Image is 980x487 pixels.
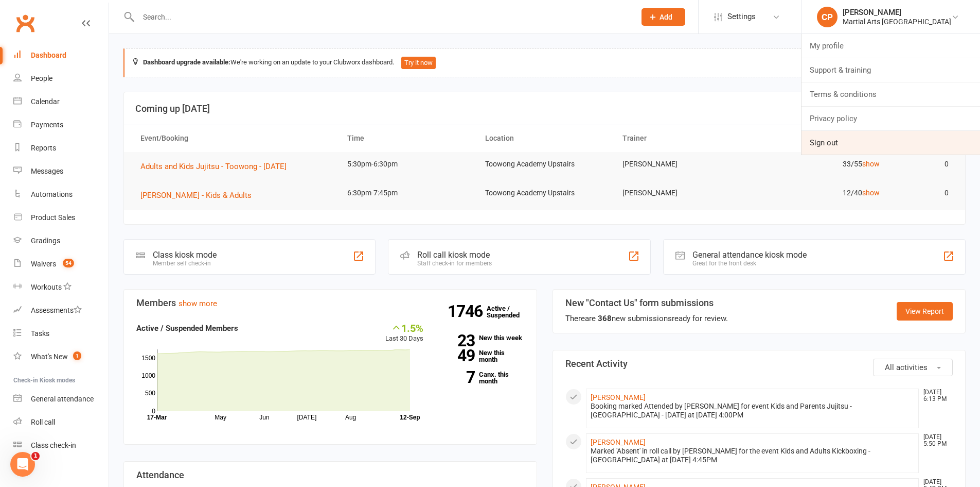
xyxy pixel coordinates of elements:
div: Martial Arts [GEOGRAPHIC_DATA] [843,17,951,26]
strong: Dashboard upgrade available: [143,58,230,66]
h3: Recent Activity [565,359,953,369]
div: Class kiosk mode [153,250,217,260]
td: 5:30pm-6:30pm [338,152,476,176]
a: Messages [13,160,109,183]
a: Product Sales [13,206,109,229]
a: Gradings [13,229,109,253]
a: Dashboard [13,44,109,67]
a: View Report [897,302,953,321]
strong: 49 [439,348,475,363]
a: My profile [801,34,980,58]
button: Adults and Kids Jujitsu - Toowong - [DATE] [140,160,294,173]
div: Roll call [31,418,55,426]
th: Time [338,125,476,152]
div: Staff check-in for members [417,260,492,267]
td: 12/40 [751,181,889,205]
td: [PERSON_NAME] [613,181,751,205]
td: 0 [889,152,958,176]
strong: 23 [439,333,475,348]
a: Workouts [13,276,109,299]
a: 23New this week [439,334,524,341]
div: Last 30 Days [385,322,423,344]
div: Calendar [31,97,60,106]
span: Adults and Kids Jujitsu - Toowong - [DATE] [140,162,287,171]
div: Reports [31,144,56,152]
div: Tasks [31,329,49,338]
a: [PERSON_NAME] [591,393,646,401]
span: 1 [73,351,81,360]
a: 7Canx. this month [439,371,524,384]
span: [PERSON_NAME] - Kids & Adults [140,191,252,200]
strong: Active / Suspended Members [136,324,238,333]
div: There are new submissions ready for review. [565,312,728,325]
a: Calendar [13,90,109,113]
a: What's New1 [13,345,109,368]
td: 0 [889,181,958,205]
iframe: Intercom live chat [10,452,35,477]
span: Settings [727,5,756,28]
a: Clubworx [12,10,38,36]
div: We're working on an update to your Clubworx dashboard. [123,48,966,77]
td: [PERSON_NAME] [613,152,751,176]
button: All activities [873,359,953,376]
a: Support & training [801,58,980,82]
a: 49New this month [439,349,524,363]
td: Toowong Academy Upstairs [476,152,614,176]
strong: 368 [598,314,612,323]
time: [DATE] 6:13 PM [918,389,952,402]
a: Assessments [13,299,109,322]
div: Member self check-in [153,260,217,267]
div: General attendance kiosk mode [692,250,807,260]
h3: Members [136,298,524,308]
div: Marked 'Absent' in roll call by [PERSON_NAME] for the event Kids and Adults Kickboxing - [GEOGRAP... [591,447,915,464]
a: Privacy policy [801,107,980,130]
input: Search... [135,10,628,24]
div: Workouts [31,283,62,291]
a: Automations [13,183,109,206]
div: Dashboard [31,51,66,59]
a: show [862,189,880,197]
div: General attendance [31,395,94,403]
div: Waivers [31,260,56,268]
td: 33/55 [751,152,889,176]
a: Reports [13,137,109,160]
th: Event/Booking [131,125,338,152]
div: Assessments [31,306,82,314]
h3: New "Contact Us" form submissions [565,298,728,308]
div: Automations [31,190,73,198]
div: CP [817,7,838,27]
time: [DATE] 5:50 PM [918,434,952,447]
th: Location [476,125,614,152]
div: People [31,74,52,82]
div: What's New [31,352,68,361]
span: 54 [63,259,74,267]
a: Sign out [801,131,980,155]
div: Payments [31,121,63,129]
a: Payments [13,113,109,137]
a: show [862,160,880,168]
a: People [13,67,109,90]
td: 6:30pm-7:45pm [338,181,476,205]
span: Add [660,13,672,21]
div: Great for the front desk [692,260,807,267]
div: Product Sales [31,213,75,222]
button: Try it now [401,57,436,69]
strong: 1746 [448,304,487,319]
h3: Coming up [DATE] [135,104,954,114]
h3: Attendance [136,470,524,480]
a: Waivers 54 [13,253,109,276]
a: [PERSON_NAME] [591,438,646,446]
th: Attendees [751,125,889,152]
strong: 7 [439,370,475,385]
div: [PERSON_NAME] [843,8,951,17]
button: [PERSON_NAME] - Kids & Adults [140,189,259,201]
a: show more [179,299,217,308]
div: Gradings [31,237,60,245]
div: 1.5% [385,322,423,333]
th: Trainer [613,125,751,152]
a: Roll call [13,411,109,434]
span: All activities [885,363,928,372]
a: 1746Active / Suspended [487,297,532,326]
a: Terms & conditions [801,82,980,106]
span: 1 [31,452,40,460]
